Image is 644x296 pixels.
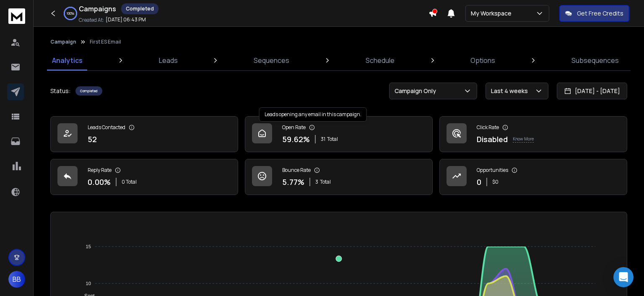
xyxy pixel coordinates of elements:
p: My Workspace [471,9,515,18]
p: Bounce Rate [282,167,311,174]
div: Completed [121,3,158,14]
p: Open Rate [282,124,306,131]
button: [DATE] - [DATE] [557,83,627,99]
a: Analytics [47,50,88,70]
span: 31 [321,136,325,143]
p: Leads Contacted [88,124,125,131]
p: Opportunities [477,167,508,174]
button: Campaign [50,39,76,45]
tspan: 10 [86,281,91,286]
p: Options [470,55,495,65]
div: Open Intercom Messenger [613,267,634,287]
span: Total [327,136,338,143]
a: Schedule [361,50,400,70]
p: Created At: [79,17,104,23]
p: Subsequences [571,55,619,65]
div: Completed [75,86,102,96]
img: logo [8,8,25,24]
p: 0.00 % [88,176,111,188]
p: Reply Rate [88,167,112,174]
p: 59.62 % [282,133,310,145]
a: Subsequences [566,50,624,70]
h1: Campaigns [79,4,116,14]
a: Opportunities0$0 [439,159,627,195]
tspan: 15 [86,244,91,249]
p: Leads [159,55,178,65]
p: Disabled [477,133,508,145]
p: Status: [50,87,70,95]
a: Reply Rate0.00%0 Total [50,159,238,195]
span: Total [320,179,331,185]
button: Get Free Credits [559,5,629,22]
p: 52 [88,133,97,145]
a: Click RateDisabledKnow More [439,116,627,152]
a: Open Rate59.62%31Total [245,116,433,152]
p: Campaign Only [395,87,439,95]
p: 0 [477,176,481,188]
p: 100 % [67,11,74,16]
span: 3 [315,179,318,185]
p: Click Rate [477,124,499,131]
a: Sequences [249,50,294,70]
a: Bounce Rate5.77%3Total [245,159,433,195]
p: Leads opening any email in this campaign. [265,111,361,118]
button: BB [8,271,25,288]
p: [DATE] 06:43 PM [106,16,146,23]
p: Know More [513,136,534,143]
p: 0 Total [122,179,137,185]
p: $ 0 [492,179,499,185]
a: Leads Contacted52 [50,116,238,152]
p: Sequences [254,55,289,65]
p: Schedule [366,55,395,65]
p: Last 4 weeks [491,87,531,95]
a: Options [465,50,500,70]
p: Analytics [52,55,83,65]
p: Get Free Credits [577,9,623,18]
a: Leads [154,50,183,70]
p: 5.77 % [282,176,304,188]
p: First ES Email [90,39,121,45]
